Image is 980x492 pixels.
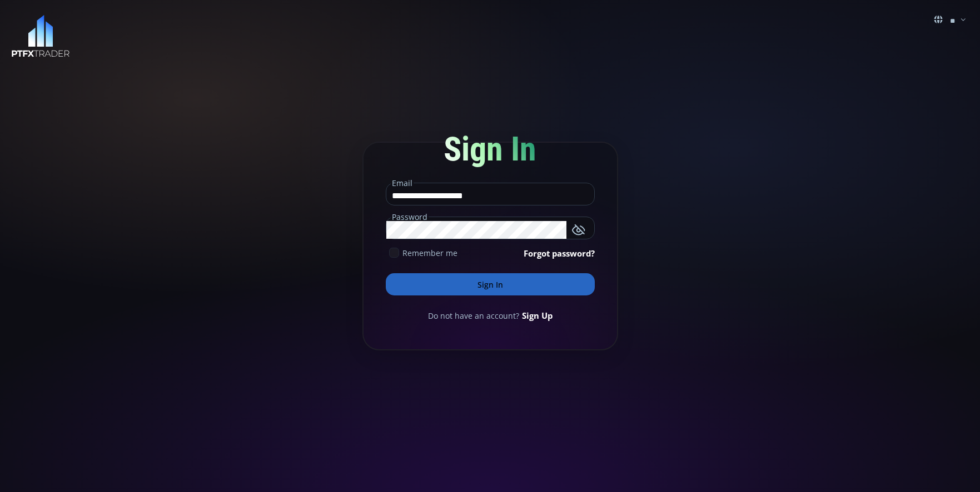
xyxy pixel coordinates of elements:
[11,15,70,58] img: LOGO
[402,247,457,259] span: Remember me
[386,309,595,322] div: Do not have an account?
[524,247,595,259] a: Forgot password?
[444,129,536,169] span: Sign In
[522,309,553,322] a: Sign Up
[386,273,595,295] button: Sign In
